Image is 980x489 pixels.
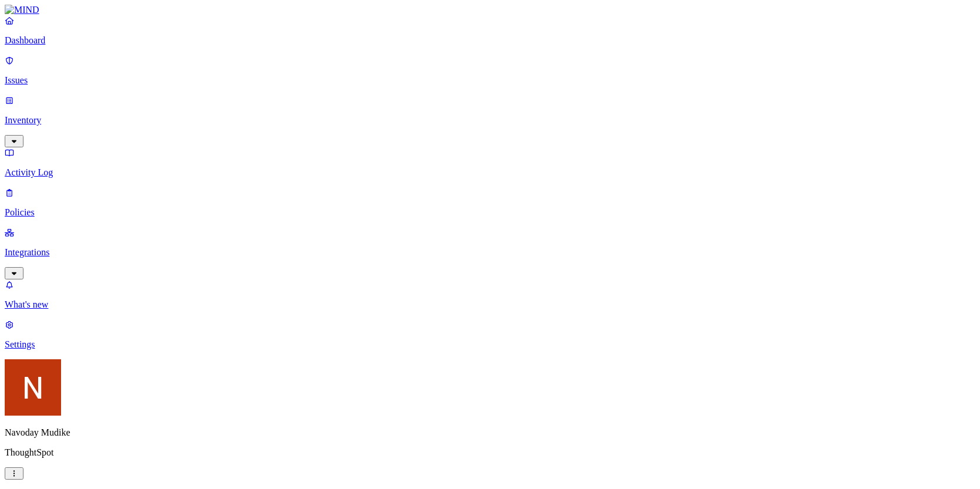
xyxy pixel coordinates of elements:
[5,427,975,438] p: Navoday Mudike
[5,299,975,310] p: What's new
[5,35,975,46] p: Dashboard
[5,115,975,126] p: Inventory
[5,359,61,416] img: Navoday Mudike
[5,339,975,350] p: Settings
[5,207,975,218] p: Policies
[5,247,975,258] p: Integrations
[5,167,975,178] p: Activity Log
[5,5,39,15] img: MIND
[5,447,975,458] p: ThoughtSpot
[5,75,975,86] p: Issues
